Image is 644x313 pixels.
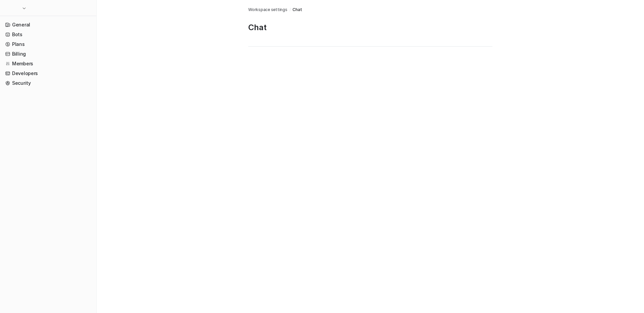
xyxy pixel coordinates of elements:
p: Chat [248,22,492,33]
a: Security [3,78,94,88]
a: Chat [292,7,302,13]
a: General [3,20,94,29]
span: / [289,7,291,13]
a: Members [3,59,94,68]
a: Developers [3,69,94,78]
a: Workspace settings [248,7,287,13]
a: Bots [3,30,94,39]
a: Billing [3,49,94,59]
a: Plans [3,40,94,49]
